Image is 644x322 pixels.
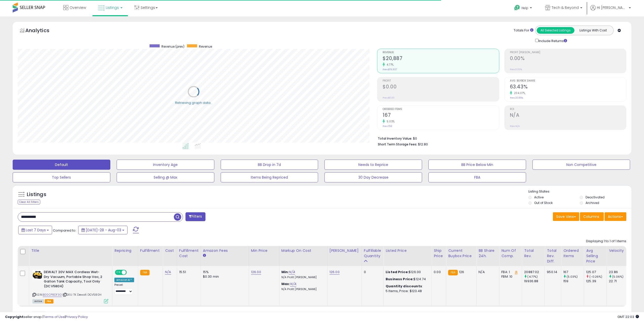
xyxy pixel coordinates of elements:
[524,270,545,274] div: 20887.02
[114,283,134,295] div: Preset:
[140,270,150,275] small: FBA
[203,270,245,274] div: 15%
[386,284,422,289] b: Quantity discounts
[386,284,428,289] div: :
[203,274,245,279] div: $0.30 min
[32,270,108,303] div: ASIN:
[203,248,247,253] div: Amazon Fees
[553,212,579,221] button: Save View
[329,248,360,253] div: [PERSON_NAME]
[383,80,499,82] span: Profit
[563,248,582,259] div: Ordered Items
[86,228,121,233] span: [DATE]-28 - Aug-03
[26,228,46,233] span: Last 7 Days
[586,248,605,264] div: Avg Selling Price
[279,246,327,266] th: The percentage added to the cost of goods (COGS) that forms the calculator for Min & Max prices.
[534,201,553,205] label: Out of Stock
[501,274,518,279] div: FBM: 10
[364,248,381,259] div: Fulfillable Quantity
[586,201,599,205] label: Archived
[510,84,626,91] h2: 63.43%
[383,51,499,54] span: Revenue
[140,248,161,253] div: Fulfillment
[586,279,607,283] div: 125.39
[532,160,630,170] button: Non Competitive
[597,5,627,10] span: Hi [PERSON_NAME]
[383,125,392,128] small: Prev: 159
[203,253,206,258] small: Amazon Fees.
[18,200,40,204] div: Clear All Filters
[383,84,499,91] h2: $0.00
[510,125,520,128] small: Prev: N/A
[165,270,171,275] a: N/A
[165,248,175,253] div: Cost
[510,96,523,99] small: Prev: 20.86%
[418,142,428,147] span: $12.80
[126,270,134,275] span: OFF
[117,160,214,170] button: Inventory Age
[552,5,579,10] span: Tech & Beyond
[501,270,518,274] div: FBA: 1
[586,239,626,244] div: Displaying 1 to 1 of 1 items
[324,172,422,182] button: 30 Day Decrease
[70,5,86,10] span: Overview
[428,160,526,170] button: BB Price Below Min
[117,172,214,182] button: Selling @ Max
[609,279,629,283] div: 22.71
[378,142,417,146] b: Short Term Storage Fees:
[383,108,499,111] span: Ordered Items
[78,226,128,234] button: [DATE]-28 - Aug-03
[5,315,88,319] div: seller snap | |
[524,248,543,259] div: Total Rev.
[383,55,499,62] h2: $20,887
[512,91,525,95] small: 204.07%
[514,28,533,33] div: Totals For
[589,275,602,279] small: (-0.26%)
[281,270,289,274] b: Min:
[448,248,474,259] div: Current Buybox Price
[510,68,522,71] small: Prev: 0.00%
[63,293,101,297] span: | SKU: TK Dewalt DCV580H
[522,6,528,10] span: Help
[448,270,458,275] small: FBA
[378,136,412,141] b: Total Inventory Value:
[590,5,631,16] a: Hi [PERSON_NAME]
[547,270,557,274] div: 950.14
[434,248,444,259] div: Ship Price
[385,63,394,67] small: 4.77%
[290,281,296,287] a: N/A
[586,195,605,199] label: Deactivated
[289,270,295,275] a: N/A
[510,55,626,62] h2: 0.00%
[383,112,499,119] h2: 167
[44,270,105,290] b: DEWALT 20V MAX Cordless Wet-Dry Vacuum, Portable Shop Vac, 2 Gallon Tank Capacity, Tool Only (DCV...
[563,270,584,274] div: 167
[179,248,199,259] div: Fulfillment Cost
[324,160,422,170] button: Needs to Reprice
[25,27,59,35] h5: Analytics
[281,248,325,253] div: Markup on Cost
[66,314,88,319] a: Privacy Policy
[547,248,559,264] div: Total Rev. Diff.
[605,212,626,221] button: Actions
[563,279,584,283] div: 159
[609,270,629,274] div: 23.86
[479,270,495,274] div: N/A
[53,228,76,233] span: Compared to:
[514,5,520,11] i: Get Help
[32,270,43,280] img: 41-dKbTAKjL._SL40_.jpg
[586,270,607,274] div: 125.07
[609,248,627,253] div: Velocity
[32,299,44,304] span: All listings currently available for purchase on Amazon
[617,314,639,319] span: 2025-08-11 22:03 GMT
[510,112,626,119] h2: N/A
[27,191,46,198] h5: Listings
[385,120,395,123] small: 5.03%
[106,5,119,10] span: Listings
[383,68,397,71] small: Prev: $19,937
[428,172,526,182] button: FBA
[251,270,261,275] a: 126.00
[114,278,134,282] div: Amazon AI *
[185,212,205,221] button: Filters
[13,172,110,182] button: Top Sellers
